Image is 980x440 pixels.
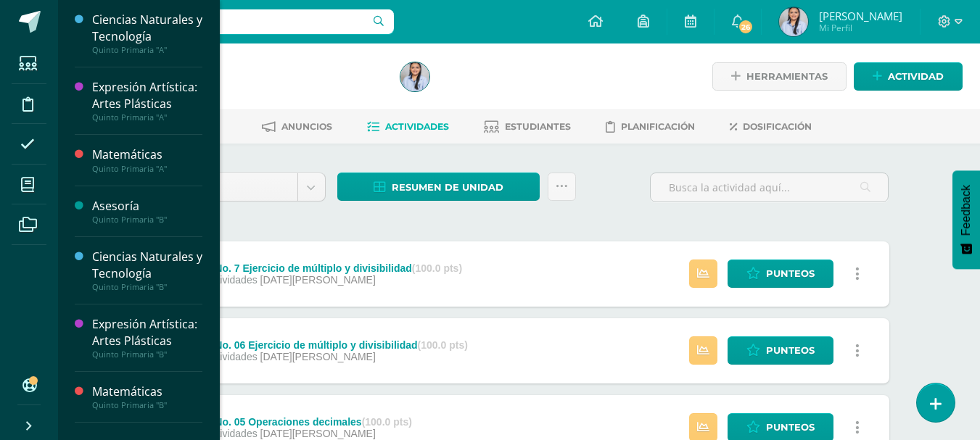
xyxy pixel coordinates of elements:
span: Estudiantes [505,121,571,132]
span: Unidad 2 [161,173,287,201]
a: Ciencias Naturales y TecnologíaQuinto Primaria "A" [92,12,202,55]
a: Ciencias Naturales y TecnologíaQuinto Primaria "B" [92,249,202,292]
a: Actividades [367,115,449,138]
a: Dosificación [730,115,812,138]
div: Ciencias Naturales y Tecnología [92,12,202,45]
div: Quinto Primaria "A" [92,164,202,174]
input: Busca un usuario... [67,9,394,34]
div: Actividad No. 05 Operaciones decimales [166,416,411,428]
span: Punteos [766,260,815,287]
button: Feedback - Mostrar encuesta [952,170,980,269]
a: Estudiantes [484,115,571,138]
h1: Matemáticas [113,59,383,80]
a: Unidad 2 [150,173,325,201]
span: [PERSON_NAME] [819,9,902,23]
div: Ciencias Naturales y Tecnología [92,249,202,282]
a: Expresión Artística: Artes PlásticasQuinto Primaria "B" [92,316,202,360]
a: Planificación [606,115,695,138]
input: Busca la actividad aquí... [651,173,888,202]
a: Expresión Artística: Artes PlásticasQuinto Primaria "A" [92,79,202,123]
span: Feedback [960,185,973,236]
div: Matemáticas [92,383,202,400]
span: [DATE][PERSON_NAME] [260,351,376,362]
div: Matemáticas [92,146,202,163]
span: Punteos [766,337,815,364]
div: Quinto Primaria 'A' [113,80,383,94]
strong: (100.0 pts) [362,416,412,428]
a: Punteos [728,260,833,288]
div: Quinto Primaria "B" [92,215,202,225]
a: MatemáticasQuinto Primaria "A" [92,146,202,173]
a: Punteos [728,336,833,365]
div: Actividad No. 06 Ejercicio de múltiplo y divisibilidad [166,339,467,351]
strong: (100.0 pts) [412,262,462,274]
span: Mi Perfil [819,22,902,34]
img: df20aaf29d73945f28237438835fe8d9.png [400,62,429,91]
span: [DATE][PERSON_NAME] [260,428,376,439]
a: Actividad [854,62,963,91]
span: Actividades [385,121,449,132]
div: Quinto Primaria "A" [92,112,202,123]
a: Resumen de unidad [337,173,540,201]
span: Actividad [888,63,944,90]
span: [DATE][PERSON_NAME] [260,274,376,286]
div: Actividad No. 7 Ejercicio de múltiplo y divisibilidad [166,262,462,274]
span: Dosificación [743,121,812,132]
div: Quinto Primaria "A" [92,45,202,55]
a: MatemáticasQuinto Primaria "B" [92,383,202,410]
div: Asesoría [92,198,202,215]
strong: (100.0 pts) [418,339,468,351]
div: Quinto Primaria "B" [92,282,202,292]
span: 26 [738,19,754,35]
span: Planificación [621,121,695,132]
a: AsesoríaQuinto Primaria "B" [92,198,202,225]
span: Resumen de unidad [392,174,503,201]
a: Anuncios [262,115,332,138]
img: df20aaf29d73945f28237438835fe8d9.png [779,7,808,36]
a: Herramientas [712,62,847,91]
div: Quinto Primaria "B" [92,349,202,360]
div: Quinto Primaria "B" [92,400,202,410]
span: Herramientas [746,63,828,90]
span: Anuncios [281,121,332,132]
div: Expresión Artística: Artes Plásticas [92,316,202,349]
div: Expresión Artística: Artes Plásticas [92,79,202,112]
